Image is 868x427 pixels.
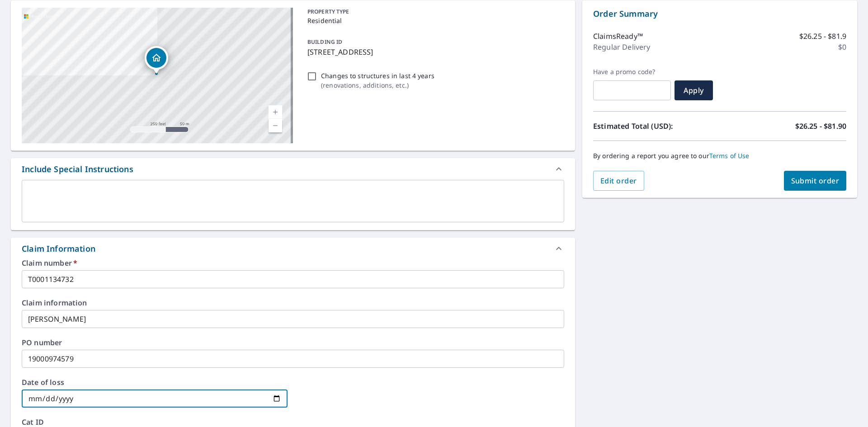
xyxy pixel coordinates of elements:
button: Apply [675,80,713,100]
div: Include Special Instructions [22,163,133,175]
p: ClaimsReady™ [593,31,643,42]
p: [STREET_ADDRESS] [307,47,561,57]
label: Claim information [22,299,564,306]
p: $26.25 - $81.90 [795,121,846,131]
p: BUILDING ID [307,38,342,46]
div: Include Special Instructions [11,158,575,180]
label: Have a promo code? [593,68,671,76]
p: $0 [838,42,846,52]
a: Current Level 17, Zoom In [269,105,282,119]
span: Edit order [600,176,637,186]
label: Cat ID [22,418,564,426]
p: Residential [307,16,561,25]
p: Regular Delivery [593,42,650,52]
span: Submit order [791,176,840,186]
button: Edit order [593,171,644,191]
p: $26.25 - $81.9 [799,31,846,42]
p: Order Summary [593,8,846,20]
div: Claim Information [11,238,575,259]
div: Claim Information [22,243,95,255]
label: PO number [22,339,564,346]
p: Changes to structures in last 4 years [321,71,434,80]
a: Terms of Use [709,151,750,160]
button: Submit order [784,171,847,191]
label: Date of loss [22,379,288,386]
p: By ordering a report you agree to our [593,152,846,160]
div: Dropped pin, building 1, Residential property, 7770 Highway 50 W Pheba, MS 39755 [145,46,168,74]
p: PROPERTY TYPE [307,8,561,16]
p: Estimated Total (USD): [593,121,720,131]
a: Current Level 17, Zoom Out [269,119,282,132]
label: Claim number [22,259,564,267]
p: ( renovations, additions, etc. ) [321,80,434,90]
span: Apply [682,85,706,95]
